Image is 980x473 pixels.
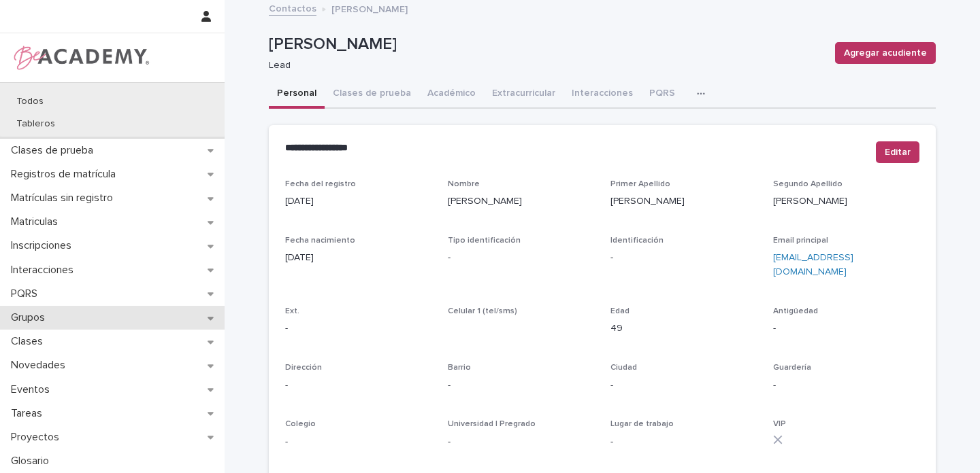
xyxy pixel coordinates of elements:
[876,141,919,163] button: Editar
[285,435,431,449] p: -
[448,435,594,449] p: -
[5,287,48,300] p: PQRS
[285,364,322,372] span: Dirección
[610,364,637,372] span: Ciudad
[844,46,927,60] span: Agregar acudiente
[610,435,757,449] p: -
[610,194,757,209] p: [PERSON_NAME]
[5,192,124,205] p: Matrículas sin registro
[285,180,356,188] span: Fecha del registro
[773,321,919,336] p: -
[5,455,60,468] p: Glosario
[610,321,757,336] p: 49
[448,420,536,428] span: Universidad | Pregrado
[5,335,54,348] p: Clases
[448,379,594,393] p: -
[285,194,431,209] p: [DATE]
[563,80,641,109] button: Interacciones
[773,194,919,209] p: [PERSON_NAME]
[269,35,824,54] p: [PERSON_NAME]
[484,80,563,109] button: Extracurricular
[448,236,521,245] span: Tipo identificación
[448,251,594,265] p: -
[5,359,76,372] p: Novedades
[610,379,757,393] p: -
[331,1,408,16] p: [PERSON_NAME]
[11,44,150,71] img: WPrjXfSUmiLcdUfaYY4Q
[773,253,853,277] a: [EMAIL_ADDRESS][DOMAIN_NAME]
[448,180,480,188] span: Nombre
[5,311,56,324] p: Grupos
[5,168,127,181] p: Registros de matrícula
[5,407,53,420] p: Tareas
[773,364,811,372] span: Guardería
[610,251,757,265] p: -
[5,118,66,130] p: Tableros
[610,420,674,428] span: Lugar de trabajo
[610,236,664,245] span: Identificación
[5,96,54,107] p: Todos
[5,144,104,157] p: Clases de prueba
[610,180,670,188] span: Primer Apellido
[448,307,517,315] span: Celular 1 (tel/sms)
[419,80,484,109] button: Académico
[5,264,84,277] p: Interacciones
[285,379,431,393] p: -
[773,236,828,245] span: Email principal
[773,379,919,393] p: -
[5,239,82,252] p: Inscripciones
[5,431,70,444] p: Proyectos
[269,60,819,71] p: Lead
[285,251,431,265] p: [DATE]
[773,307,818,315] span: Antigüedad
[285,420,316,428] span: Colegio
[285,236,355,245] span: Fecha nacimiento
[835,42,936,64] button: Agregar acudiente
[610,307,630,315] span: Edad
[5,215,69,228] p: Matriculas
[269,80,325,109] button: Personal
[448,364,471,372] span: Barrio
[285,307,299,315] span: Ext.
[641,80,683,109] button: PQRS
[773,420,786,428] span: VIP
[448,194,594,209] p: [PERSON_NAME]
[285,321,431,336] p: -
[325,80,419,109] button: Clases de prueba
[773,180,843,188] span: Segundo Apellido
[885,145,911,159] span: Editar
[5,383,61,396] p: Eventos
